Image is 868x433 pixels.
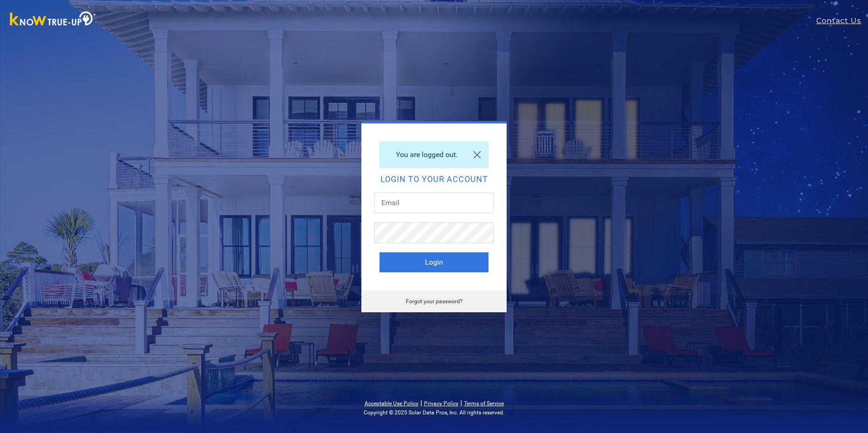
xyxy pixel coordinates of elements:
[374,192,494,213] input: Email
[5,10,101,30] img: Know True-Up
[460,399,462,407] span: |
[420,399,422,407] span: |
[365,400,419,407] a: Acceptable Use Policy
[380,252,488,272] button: Login
[816,15,868,26] a: Contact Us
[380,142,488,168] div: You are logged out.
[466,142,488,167] a: Close
[424,400,459,407] a: Privacy Policy
[406,298,463,305] a: Forgot your password?
[464,400,504,407] a: Terms of Service
[380,175,488,183] h2: Login to your account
